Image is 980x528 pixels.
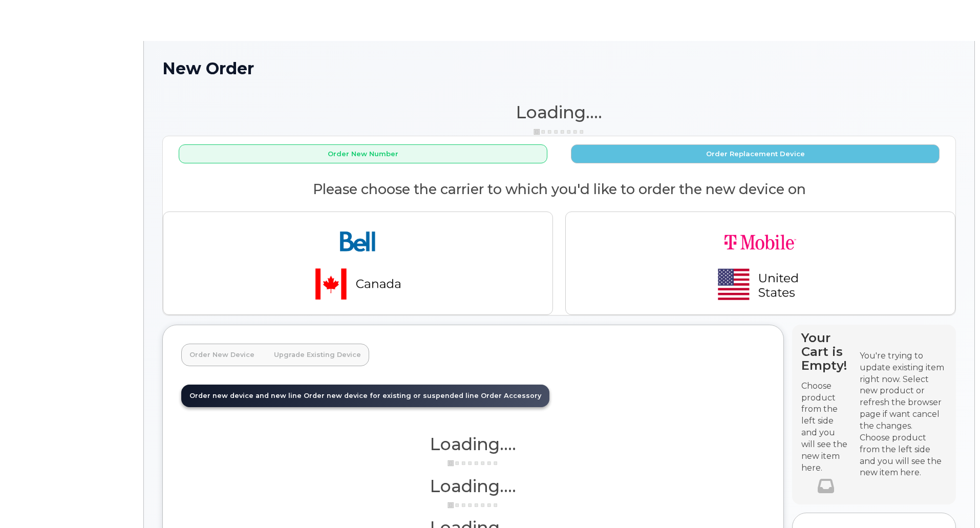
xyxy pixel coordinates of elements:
[162,103,956,121] h1: Loading....
[181,344,263,366] a: Order New Device
[689,220,832,306] img: t-mobile-78392d334a420d5b7f0e63d4fa81f6287a21d394dc80d677554bb55bbab1186f.png
[860,350,947,432] div: You're trying to update existing item right now. Select new product or refresh the browser page i...
[448,501,499,509] img: ajax-loader-3a6953c30dc77f0bf724df975f13086db4f4c1262e45940f03d1251963f1bf2e.gif
[801,381,850,474] p: Choose product from the left side and you will see the new item here.
[481,392,541,399] span: Order Accessory
[179,144,547,163] button: Order New Number
[162,59,956,77] h1: New Order
[534,128,585,136] img: ajax-loader-3a6953c30dc77f0bf724df975f13086db4f4c1262e45940f03d1251963f1bf2e.gif
[181,477,765,495] h1: Loading....
[860,432,947,479] div: Choose product from the left side and you will see the new item here.
[163,182,955,197] h2: Please choose the carrier to which you'd like to order the new device on
[448,459,499,467] img: ajax-loader-3a6953c30dc77f0bf724df975f13086db4f4c1262e45940f03d1251963f1bf2e.gif
[304,392,479,399] span: Order new device for existing or suspended line
[181,435,765,453] h1: Loading....
[286,220,430,306] img: bell-18aeeabaf521bd2b78f928a02ee3b89e57356879d39bd386a17a7cccf8069aed.png
[571,144,940,163] button: Order Replacement Device
[266,344,369,366] a: Upgrade Existing Device
[801,331,850,372] h4: Your Cart is Empty!
[189,392,302,399] span: Order new device and new line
